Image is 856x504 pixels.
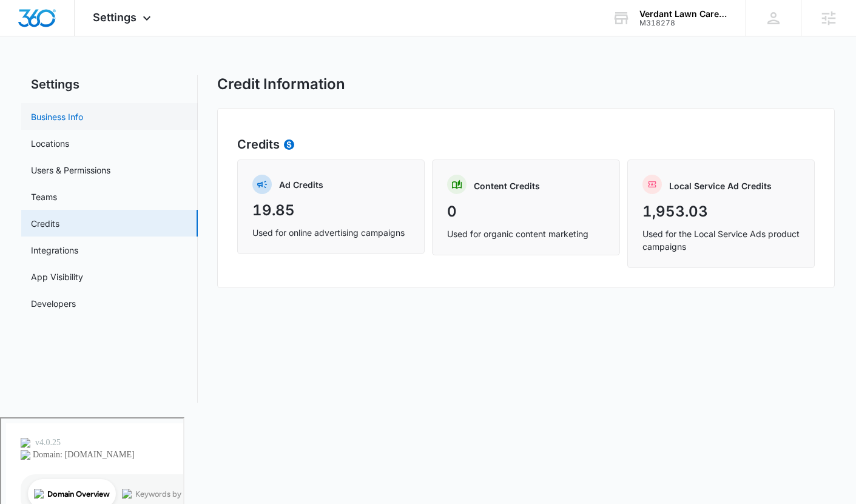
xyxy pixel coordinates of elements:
span: Settings [93,11,136,24]
div: v 4.0.25 [34,19,59,29]
p: Used for organic content marketing [447,227,604,240]
a: Users & Permissions [31,164,110,176]
a: App Visibility [31,270,83,283]
img: tab_keywords_by_traffic_grey.svg [121,70,130,80]
img: website_grey.svg [19,32,29,41]
a: Locations [31,137,69,150]
p: 19.85 [252,200,409,221]
p: Content Credits [474,180,540,192]
div: Keywords by Traffic [134,72,204,79]
div: account name [639,9,728,19]
div: Domain Overview [46,72,109,79]
a: Teams [31,190,57,203]
p: Used for the Local Service Ads product campaigns [642,227,800,253]
a: Credits [31,217,59,230]
p: Local Service Ad Credits [669,180,772,192]
p: 0 [447,201,604,223]
a: Business Info [31,110,83,123]
img: tab_domain_overview_orange.svg [33,70,42,80]
h2: Settings [21,75,198,93]
div: Domain: [DOMAIN_NAME] [32,32,133,41]
p: Used for online advertising campaigns [252,226,409,239]
img: logo_orange.svg [19,19,29,29]
a: Integrations [31,244,78,257]
p: 1,953.03 [642,201,800,223]
h2: Credits [237,135,814,153]
div: account id [639,19,728,27]
p: Ad Credits [279,178,323,191]
h1: Credit Information [217,75,345,93]
a: Developers [31,297,76,310]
